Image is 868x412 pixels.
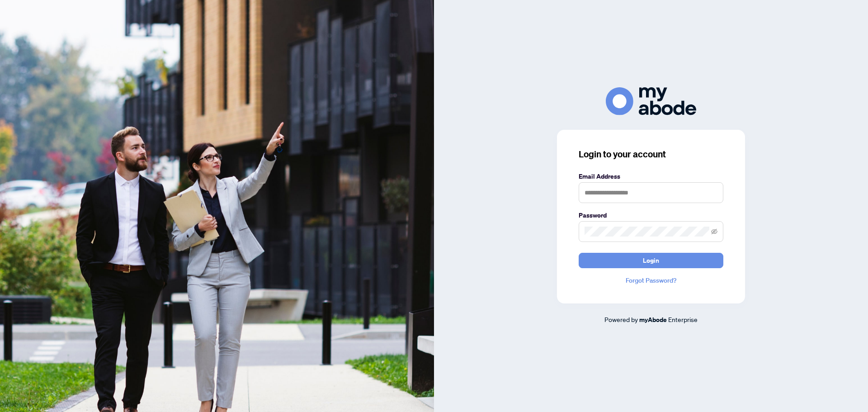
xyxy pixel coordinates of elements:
[606,87,696,115] img: ma-logo
[579,275,723,285] a: Forgot Password?
[639,315,667,325] a: myAbode
[604,315,638,323] span: Powered by
[711,228,717,235] span: eye-invisible
[579,171,723,181] label: Email Address
[643,253,659,268] span: Login
[579,210,723,220] label: Password
[579,253,723,268] button: Login
[668,315,698,323] span: Enterprise
[579,148,723,161] h3: Login to your account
